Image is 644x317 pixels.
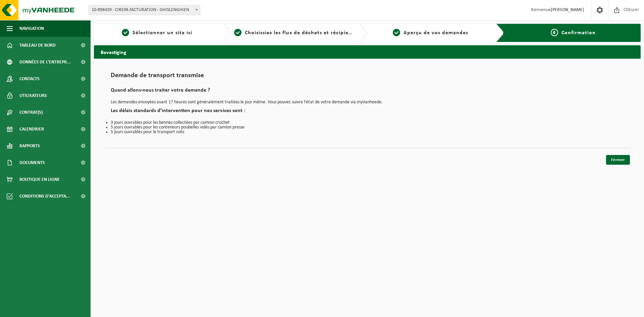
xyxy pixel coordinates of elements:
span: Calendrier [19,121,44,138]
span: 4 [551,29,558,36]
span: Utilisateurs [19,87,47,104]
span: Tableau de bord [19,37,56,54]
span: Documents [19,154,45,171]
li: 5 jours ouvrables pour le transport colis [111,130,624,135]
span: Contacts [19,70,40,87]
span: Contrat(s) [19,104,43,121]
a: 3Aperçu de vos demandes [371,29,491,37]
span: Conditions d'accepta... [19,188,70,205]
p: Les demandes envoyées avant 17 heures sont généralement traitées le jour même. Vous pouvez suivre... [111,100,624,105]
h2: Les délais standards d’intervention pour nos services sont : [111,108,624,117]
h2: Bevestiging [94,45,641,58]
a: 2Choisissiez les flux de déchets et récipients [234,29,354,37]
a: 1Sélectionner un site ici [97,29,217,37]
li: 5 jours ouvrables pour les conteneurs poubelles vidés par camion presse [111,125,624,130]
span: Sélectionner un site ici [132,30,193,36]
span: Navigation [19,20,44,37]
span: 10-898439 - CIREPA FACTURATION - GHISLENGHIEN [89,5,200,15]
span: 3 [393,29,400,36]
a: Fermer [606,155,630,165]
span: 1 [122,29,129,36]
span: 10-898439 - CIREPA FACTURATION - GHISLENGHIEN [89,5,200,15]
span: Confirmation [561,30,596,36]
span: Boutique en ligne [19,171,60,188]
span: Données de l'entrepr... [19,54,71,70]
h2: Quand allons-nous traiter votre demande ? [111,88,624,97]
h1: Demande de transport transmise [111,72,624,83]
li: 3 jours ouvrables pour les bennes collectées par camion crochet [111,120,624,125]
span: Aperçu de vos demandes [404,30,468,36]
strong: [PERSON_NAME] [551,7,584,12]
span: 2 [234,29,241,36]
span: Choisissiez les flux de déchets et récipients [245,30,357,36]
span: Rapports [19,138,40,154]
